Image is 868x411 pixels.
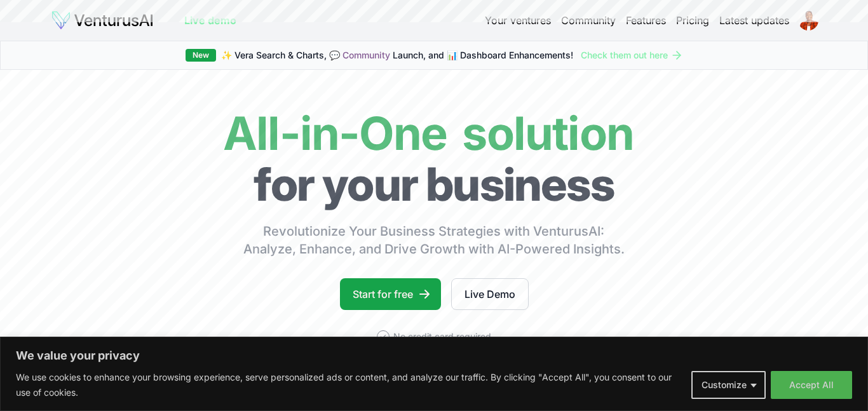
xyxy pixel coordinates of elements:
[221,49,573,62] span: ✨ Vera Search & Charts, 💬 Launch, and 📊 Dashboard Enhancements!
[771,371,852,399] button: Accept All
[340,278,441,310] a: Start for free
[16,370,682,400] p: We use cookies to enhance your browsing experience, serve personalized ads or content, and analyz...
[691,371,766,399] button: Customize
[186,49,216,62] div: New
[451,278,529,310] a: Live Demo
[581,49,683,62] a: Check them out here
[16,348,852,363] p: We value your privacy
[342,50,390,60] a: Community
